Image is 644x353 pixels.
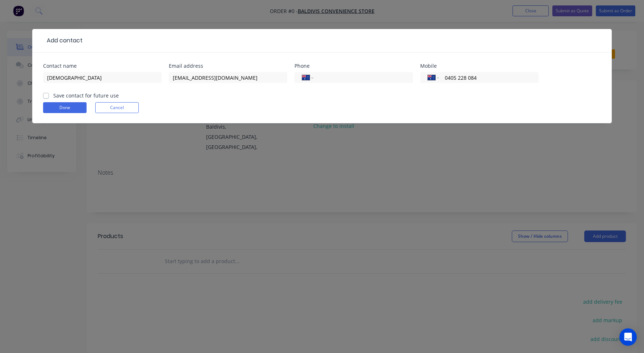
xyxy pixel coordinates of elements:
div: Email address [169,63,287,68]
div: Open Intercom Messenger [619,328,637,346]
label: Save contact for future use [53,92,119,99]
button: Done [43,102,87,113]
div: Mobile [420,63,539,68]
div: Add contact [43,36,83,45]
div: Phone [294,63,413,68]
button: Cancel [95,102,139,113]
div: Contact name [43,63,162,68]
